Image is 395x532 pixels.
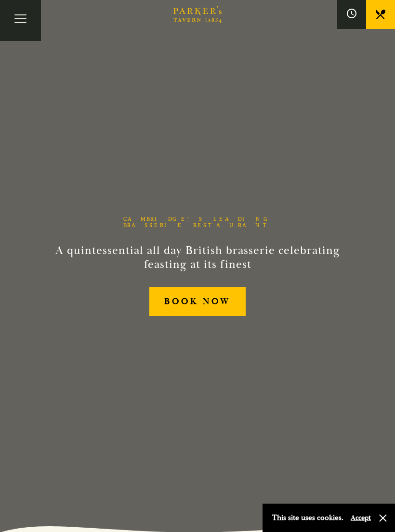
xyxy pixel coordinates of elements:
[108,216,287,228] h1: Cambridge’s Leading Brasserie Restaurant
[351,513,371,522] button: Accept
[55,244,340,272] h2: A quintessential all day British brasserie celebrating feasting at its finest
[272,511,343,525] p: This site uses cookies.
[378,513,388,523] button: Close and accept
[149,287,245,317] a: BOOK NOW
